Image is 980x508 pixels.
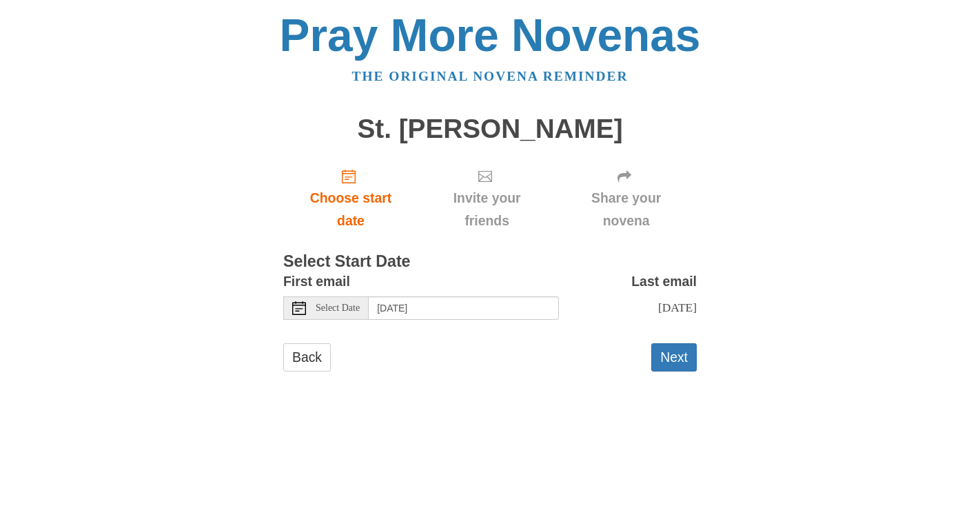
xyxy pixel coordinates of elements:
a: Back [283,343,331,372]
span: Select Date [316,303,360,313]
label: First email [283,270,350,293]
span: [DATE] [658,301,697,314]
a: Pray More Novenas [280,10,701,61]
a: Choose start date [283,157,418,239]
h1: St. [PERSON_NAME] [283,114,697,144]
button: Next [651,343,697,372]
a: The original novena reminder [352,69,629,83]
span: Share your novena [569,187,683,232]
span: Invite your friends [432,187,542,232]
span: Choose start date [297,187,405,232]
label: Last email [631,270,697,293]
div: Click "Next" to confirm your start date first. [555,157,697,239]
h3: Select Start Date [283,253,697,271]
div: Click "Next" to confirm your start date first. [418,157,555,239]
